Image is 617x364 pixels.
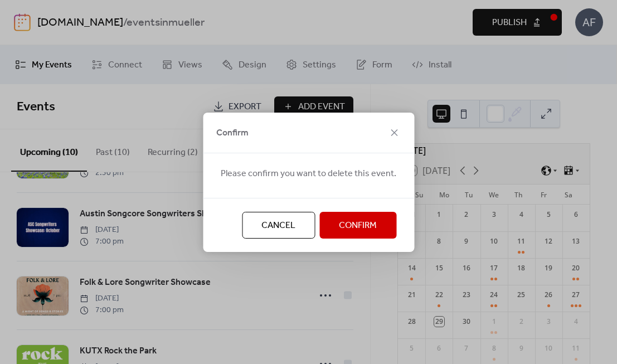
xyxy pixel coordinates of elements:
[242,212,315,239] button: Cancel
[261,219,295,232] span: Cancel
[216,127,249,140] span: Confirm
[339,219,377,232] span: Confirm
[319,212,396,239] button: Confirm
[221,167,396,181] span: Please confirm you want to delete this event.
